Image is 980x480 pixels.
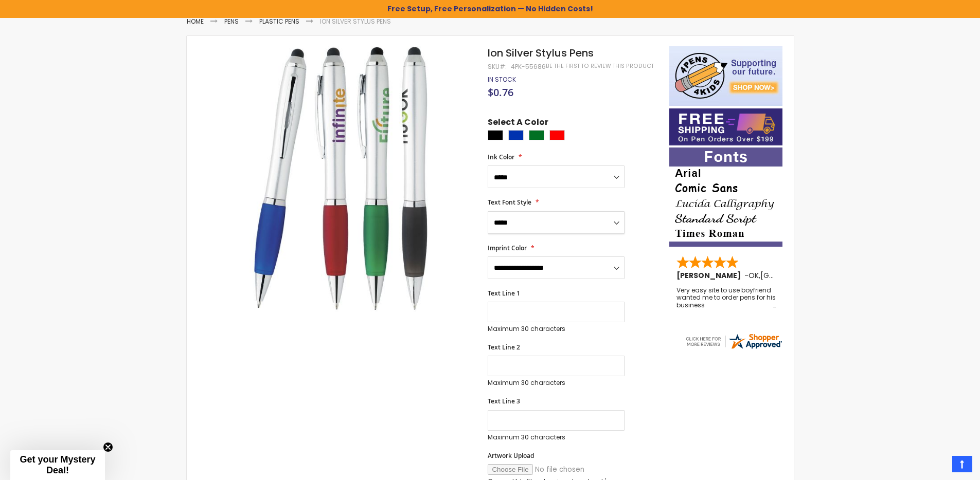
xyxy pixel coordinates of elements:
div: Very easy site to use boyfriend wanted me to order pens for his business [676,287,776,309]
span: Ink Color [488,153,514,161]
a: Plastic Pens [259,17,299,26]
button: Close teaser [103,442,113,452]
div: 4PK-55686 [511,63,546,71]
span: OK [749,270,759,281]
span: In stock [488,75,516,84]
span: Text Font Style [488,198,531,207]
div: Red [549,130,565,140]
span: Ion Silver Stylus Pens [488,46,594,60]
span: Imprint Color [488,244,527,252]
span: - , [744,270,836,281]
a: Home [187,17,204,26]
img: 4pens.com widget logo [684,332,783,350]
img: 4pens 4 kids [669,46,782,106]
a: Be the first to review this product [546,62,654,70]
div: Black [488,130,503,140]
a: Pens [224,17,239,26]
span: Text Line 3 [488,397,520,405]
div: Blue [508,130,524,140]
img: Ion Silver Stylus Pens [207,45,474,312]
img: font-personalization-examples [669,147,782,247]
p: Maximum 30 characters [488,379,625,387]
a: 4pens.com certificate URL [684,344,783,353]
div: Get your Mystery Deal!Close teaser [10,450,105,480]
span: Select A Color [488,117,548,131]
span: Get your Mystery Deal! [20,454,95,475]
span: Text Line 2 [488,343,520,352]
p: Maximum 30 characters [488,433,625,441]
span: $0.76 [488,85,513,99]
div: Availability [488,76,516,84]
div: Green [529,130,544,140]
a: Top [952,456,972,472]
span: [GEOGRAPHIC_DATA] [760,270,836,281]
img: Free shipping on orders over $199 [669,108,782,145]
span: Artwork Upload [488,451,534,460]
span: [PERSON_NAME] [676,270,744,281]
strong: SKU [488,62,507,71]
li: Ion Silver Stylus Pens [320,17,391,26]
span: Text Line 1 [488,289,520,298]
p: Maximum 30 characters [488,325,625,333]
